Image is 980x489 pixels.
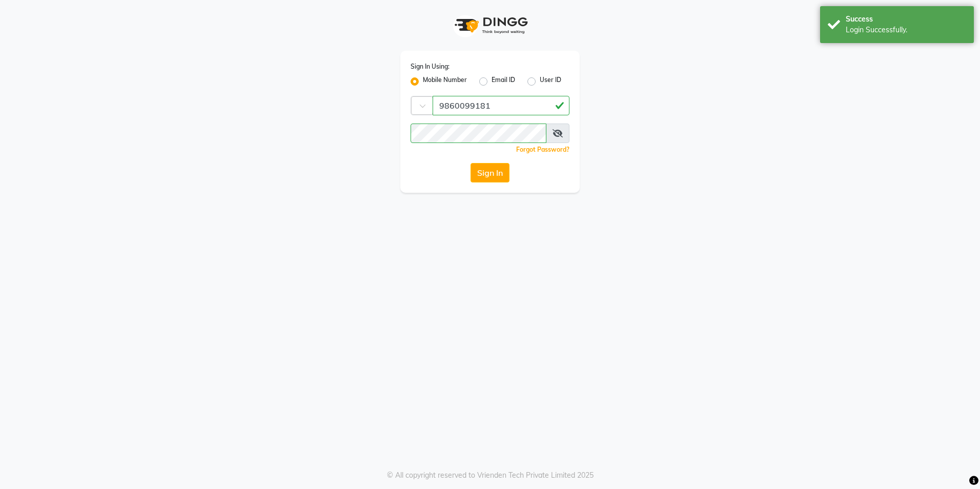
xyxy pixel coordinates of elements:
img: logo1.svg [449,10,531,40]
div: Success [846,14,966,25]
input: Username [433,96,569,115]
label: Mobile Number [423,75,467,88]
div: Login Successfully. [846,25,966,35]
a: Forgot Password? [516,146,569,153]
label: User ID [540,75,561,88]
label: Email ID [492,75,515,88]
input: Username [411,124,546,143]
button: Sign In [471,163,509,182]
label: Sign In Using: [411,62,450,71]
